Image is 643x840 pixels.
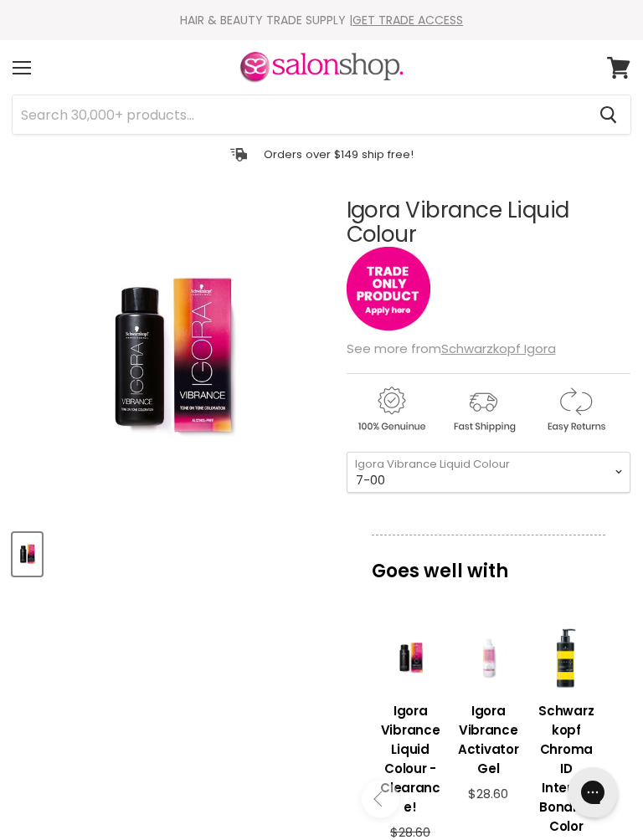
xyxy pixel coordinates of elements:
a: GET TRADE ACCESS [352,12,463,28]
img: tradeonly_small.jpg [347,247,430,330]
button: Search [586,95,630,134]
h3: Igora Vibrance Liquid Colour - Clearance! [380,701,441,817]
p: Goes well with [372,535,605,590]
a: View product:Igora Vibrance Liquid Colour - Clearance! [380,689,441,825]
h1: Igora Vibrance Liquid Colour [347,198,630,247]
form: Product [12,95,631,135]
div: Product thumbnails [10,528,333,576]
button: Igora Vibrance Liquid Colour [13,533,42,576]
span: $28.60 [468,785,508,802]
div: Igora Vibrance Liquid Colour image. Click or Scroll to Zoom. [13,198,331,516]
img: Igora Vibrance Liquid Colour [14,535,40,574]
img: returns.gif [531,384,620,435]
iframe: Gorgias live chat messenger [559,761,626,823]
p: Orders over $149 ship free! [264,147,414,161]
img: shipping.gif [439,384,527,435]
h3: Igora Vibrance Activator Gel [458,701,519,778]
a: View product:Igora Vibrance Activator Gel [458,689,519,786]
img: genuine.gif [347,384,435,435]
span: See more from [347,340,556,357]
input: Search [13,95,586,134]
a: Schwarzkopf Igora [441,340,556,357]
